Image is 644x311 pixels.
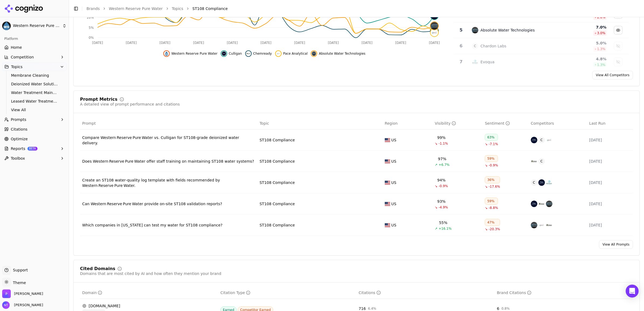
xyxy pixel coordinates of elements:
span: BETA [27,147,37,151]
span: -0.9% [489,163,498,167]
div: Sentiment [485,121,510,126]
div: Prompt Metrics [80,97,117,102]
img: culligan [531,201,537,207]
tr: 5absolute water technologiesAbsolute Water Technologies7.0%3.0%Hide absolute water technologies data [453,22,629,38]
tspan: [DATE] [193,41,204,45]
img: US flag [385,202,390,206]
span: Absolute Water Technologies [319,51,365,56]
span: Deionized Water Solutions [11,81,58,87]
button: Hide western reserve pure water data [163,50,217,57]
a: Citations [2,125,67,134]
span: Last Run [589,121,605,126]
span: 1.3 % [597,47,605,51]
span: US [391,201,396,207]
span: ↘ [435,141,438,146]
div: Create an ST108 water‑quality log template with fields recommended by Western Reserve Pure Water. [82,177,255,188]
button: Open user button [2,301,43,309]
span: 1.3 % [597,63,605,67]
span: Topics [11,64,23,69]
span: -7.1% [489,142,498,146]
img: Western Reserve Pure Water [2,22,11,30]
span: Western Reserve Pure Water [171,51,217,56]
tspan: [DATE] [395,41,406,45]
img: culligan [531,137,537,143]
img: US flag [385,223,390,227]
button: Show evoqua data [614,58,622,66]
div: Which companies in [US_STATE] can test my water for ST108 compliance? [82,222,255,228]
span: US [391,180,396,185]
a: Optimize [2,135,67,143]
a: ST108 Compliance [259,159,295,164]
div: 0.8 % [501,306,510,311]
span: Prompts [11,117,26,122]
img: absolute water technologies [531,222,537,228]
button: Open organization switcher [2,289,43,298]
div: Domain [82,290,102,295]
img: western reserve pure water [164,51,169,56]
img: chemready [538,201,545,207]
th: Region [383,117,433,130]
img: absolute water technologies [431,22,438,30]
div: Can Western Reserve Pure Water provide on‑site ST108 validation reports? [82,201,255,207]
div: ST108 Compliance [259,222,295,228]
span: -20.3% [489,227,500,231]
tspan: [DATE] [160,41,171,45]
img: Perrill [2,289,11,298]
span: +6.7% [439,163,450,167]
span: C [538,158,545,165]
th: Topic [257,117,383,130]
div: [DOMAIN_NAME] [82,303,216,309]
tspan: [DATE] [126,41,137,45]
a: ST108 Compliance [259,201,295,207]
img: absolute water technologies [546,201,552,207]
span: Leased Water Treatment Systems [11,99,58,104]
div: Citations [359,290,381,295]
tspan: [DATE] [227,41,238,45]
tspan: [DATE] [294,41,305,45]
tspan: 5% [89,26,94,30]
div: 97% [438,156,446,162]
div: Citation Type [220,290,250,295]
span: C [472,43,478,49]
tspan: [DATE] [362,41,373,45]
span: US [391,159,396,164]
th: totalCitationCount [356,287,495,299]
button: Toolbox [2,154,67,163]
span: Competition [11,54,34,60]
div: 59% [485,198,498,205]
div: 55% [439,220,447,225]
span: ↘ [485,184,487,189]
div: Brand Citations [497,290,531,295]
button: Show chardon labs data [614,42,622,50]
span: View All [11,107,58,113]
span: Water Treatment Maintenance & Support [11,90,58,95]
div: A detailed view of prompt performance and citations [80,102,180,107]
a: View All [9,106,60,114]
tr: 7evoquaEvoqua4.8%1.3%Show evoqua data [453,54,629,70]
div: 7 [456,59,466,65]
div: Absolute Water Technologies [480,27,535,33]
div: 5 [456,27,466,33]
button: Hide chemready data [245,50,272,57]
div: Does Western Reserve Pure Water offer staff training on maintaining ST108 water systems? [82,159,255,164]
img: chemready [246,51,251,56]
div: 7.0 % [560,25,606,30]
img: absolute water technologies [472,27,478,33]
div: Open Intercom Messenger [626,285,639,298]
a: Water Treatment Maintenance & Support [9,89,60,96]
tr: 6CChardon Labs5.0%1.3%Show chardon labs data [453,38,629,54]
a: Topics [172,6,183,11]
div: 47% [485,219,500,226]
tspan: [DATE] [261,41,272,45]
div: ST108 Compliance [259,137,295,143]
div: Chardon Labs [480,43,506,49]
div: 5.0 % [560,40,606,46]
span: Reports [11,146,25,151]
th: Prompt [80,117,257,130]
button: Hide absolute water technologies data [614,26,622,34]
a: Leased Water Treatment Systems [9,97,60,105]
th: citationTypes [218,287,356,299]
img: chemready [531,158,537,165]
div: Domains that are most cited by AI and how often they mention your brand [80,271,221,276]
